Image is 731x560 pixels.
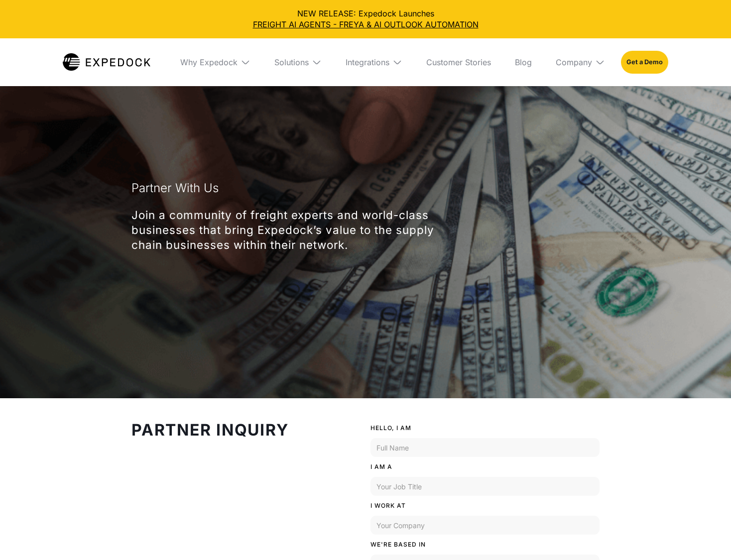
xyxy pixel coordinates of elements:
[346,57,389,67] div: Integrations
[370,516,600,535] input: Your Company
[172,38,258,86] div: Why Expedock
[507,38,540,86] a: Blog
[621,51,668,74] a: Get a Demo
[274,57,309,67] div: Solutions
[370,540,600,550] label: WE'RE BASED IN
[370,501,600,511] label: I WORK AT
[180,57,238,67] div: Why Expedock
[131,176,219,200] h1: Partner With Us
[556,57,592,67] div: Company
[418,38,499,86] a: Customer Stories
[370,438,600,457] input: Full Name
[370,423,600,433] label: HELLO, I AM
[370,462,600,472] label: I AM A
[8,19,723,30] a: FREIGHT AI AGENTS - FREYA & AI OUTLOOK AUTOMATION
[338,38,410,86] div: Integrations
[370,477,600,496] input: Your Job Title
[131,420,288,440] strong: Partner Inquiry
[266,38,330,86] div: Solutions
[8,8,723,30] div: NEW RELEASE: Expedock Launches
[131,208,468,252] p: Join a community of freight experts and world-class businesses that bring Expedock’s value to the...
[548,38,613,86] div: Company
